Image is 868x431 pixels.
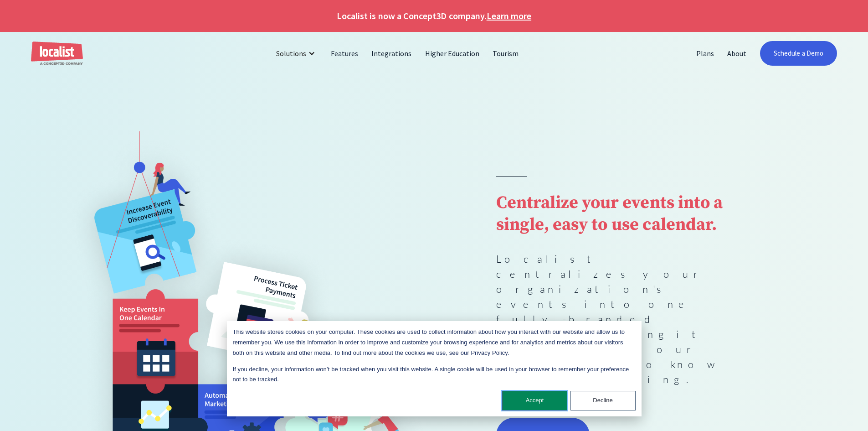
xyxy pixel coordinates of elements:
a: Schedule a Demo [760,41,837,66]
p: This website stores cookies on your computer. These cookies are used to collect information about... [233,327,636,358]
a: Tourism [486,42,525,64]
a: home [31,42,83,66]
button: Decline [570,391,636,410]
div: Solutions [269,42,324,64]
button: Accept [502,391,567,410]
a: Features [324,42,365,64]
a: Learn more [487,9,531,23]
strong: Centralize your events into a single, easy to use calendar. [496,192,723,236]
a: About [721,42,753,64]
a: Integrations [365,42,418,64]
div: Cookie banner [227,321,642,416]
p: Localist centralizes your organization's events into one fully-branded calendar, making it easier... [496,251,744,387]
a: Higher Education [419,42,487,64]
a: Plans [690,42,721,64]
p: If you decline, your information won’t be tracked when you visit this website. A single cookie wi... [233,364,636,385]
div: Solutions [276,48,306,59]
